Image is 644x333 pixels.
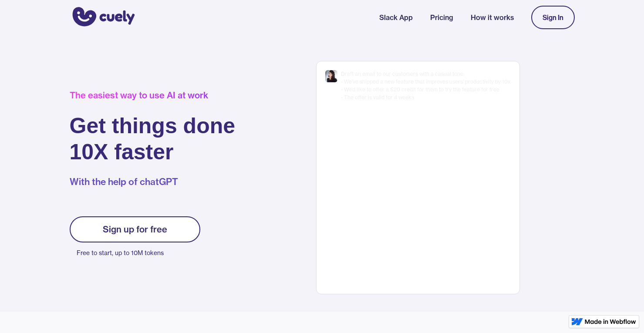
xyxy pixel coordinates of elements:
[543,13,563,21] div: Sign In
[341,70,511,101] div: Draft an email to our customers with a casual tone: - We’ve shipped a new feature that improves u...
[70,90,236,101] div: The easiest way to use AI at work
[70,216,200,242] a: Sign up for free
[70,175,236,188] p: With the help of chatGPT
[531,6,575,29] a: Sign In
[70,1,135,34] a: home
[430,12,453,23] a: Pricing
[77,247,200,259] p: Free to start, up to 10M tokens
[379,12,413,23] a: Slack App
[585,319,636,324] img: Made in Webflow
[471,12,514,23] a: How it works
[70,113,236,165] h1: Get things done 10X faster
[103,224,167,235] div: Sign up for free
